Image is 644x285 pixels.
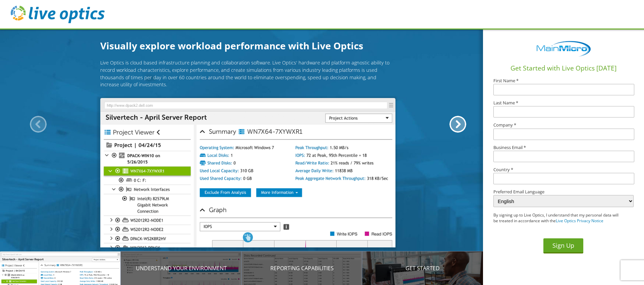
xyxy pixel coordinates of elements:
[556,218,603,224] a: Live Optics Privacy Notice
[493,101,634,105] label: Last Name *
[493,79,634,83] label: First Name *
[493,168,634,172] label: Country *
[493,190,634,194] label: Preferred Email Language
[241,264,362,272] p: Reporting Capabilities
[100,39,395,53] h1: Visually explore workload performance with Live Optics
[362,264,483,272] p: Get Started
[543,238,583,253] button: Sign Up
[486,63,641,73] h1: Get Started with Live Optics [DATE]
[493,212,620,224] p: By signing up to Live Optics, I understand that my personal data will be treated in accordance wi...
[100,98,395,248] img: Introducing Live Optics
[535,35,592,62] img: AVf05b3owqlZAAAAAElFTkSuQmCC
[493,145,634,150] label: Business Email *
[11,6,105,23] img: live_optics_svg.svg
[121,264,241,272] p: Understand your environment
[493,123,634,127] label: Company *
[100,59,395,88] p: Live Optics is cloud based infrastructure planning and collaboration software. Live Optics' hardw...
